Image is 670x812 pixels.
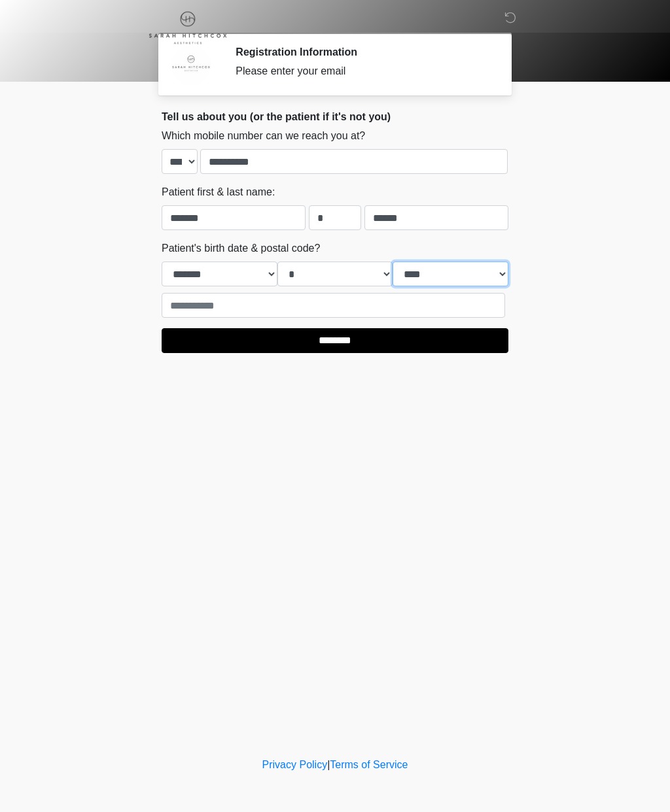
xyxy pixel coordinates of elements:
[262,759,328,770] a: Privacy Policy
[162,184,275,200] label: Patient first & last name:
[327,759,330,770] a: |
[162,128,365,144] label: Which mobile number can we reach you at?
[171,46,211,85] img: Agent Avatar
[149,10,227,44] img: Sarah Hitchcox Aesthetics Logo
[330,759,408,770] a: Terms of Service
[162,241,320,256] label: Patient's birth date & postal code?
[236,63,489,79] div: Please enter your email
[162,110,508,123] h2: Tell us about you (or the patient if it's not you)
